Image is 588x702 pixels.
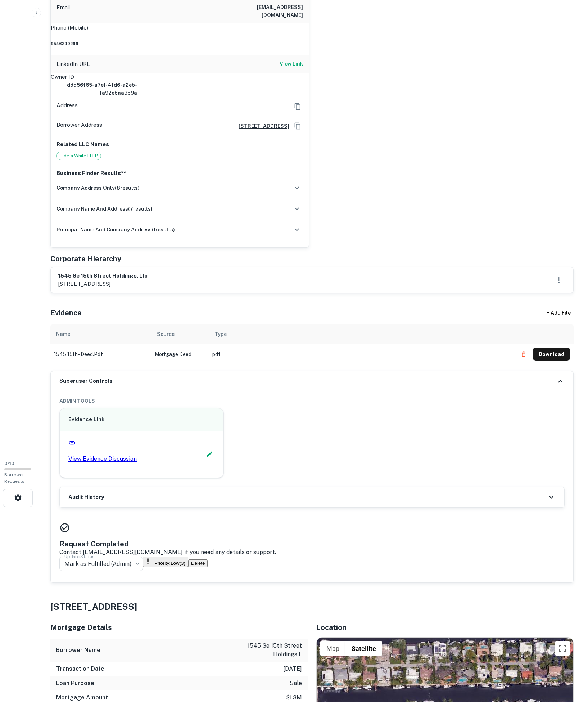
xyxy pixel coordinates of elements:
[280,60,303,68] a: View Link
[56,665,104,673] h6: Transaction Date
[209,324,514,344] th: Type
[217,3,303,19] h6: [EMAIL_ADDRESS][DOMAIN_NAME]
[56,184,140,192] h6: company address only ( 8 results)
[4,461,14,466] span: 0 / 10
[292,121,303,131] button: Copy Address
[143,557,188,567] button: Priority:Low(3)
[292,101,303,112] button: Copy Address
[56,140,303,149] p: Related LLC Names
[50,324,574,371] div: scrollable content
[56,205,153,213] h6: company name and address ( 7 results)
[58,272,148,280] h6: 1545 se 15th street holdings, llc
[56,101,78,112] p: Address
[157,330,175,338] div: Source
[68,415,215,424] h6: Evidence Link
[50,324,151,344] th: Name
[58,280,148,288] p: [STREET_ADDRESS]
[151,324,209,344] th: Source
[50,622,308,633] h5: Mortgage Details
[345,641,382,656] button: Show satellite imagery
[56,60,90,68] p: LinkedIn URL
[59,397,565,405] h6: ADMIN TOOLS
[56,169,303,177] p: Business Finder Results**
[204,449,215,460] button: Edit Slack Link
[64,553,94,559] label: Update Status
[56,226,175,234] h6: principal name and company address ( 1 results)
[4,472,24,484] span: Borrower Requests
[533,307,584,320] div: + Add File
[56,646,100,654] h6: Borrower Name
[280,60,303,68] h6: View Link
[533,348,570,361] button: Download
[51,81,137,97] h6: ddd56f65-a7e1-4fd6-a2eb-fa92ebaa3b9a
[50,600,574,613] h4: [STREET_ADDRESS]
[50,253,121,264] h5: Corporate Hierarchy
[209,344,514,364] td: pdf
[68,439,137,469] a: View Evidence Discussion
[233,122,289,130] a: [STREET_ADDRESS]
[56,3,70,19] p: Email
[57,152,101,159] span: Bide a While LLLP
[56,693,108,702] h6: Mortgage Amount
[50,307,82,318] h5: Evidence
[286,693,302,702] p: $1.3m
[50,344,151,364] td: 1545 15th - deed.pdf
[320,641,345,656] button: Show street map
[56,330,70,338] div: Name
[51,73,309,81] p: Owner ID
[51,23,88,32] p: Phone (Mobile)
[59,554,143,574] div: Mark as Fulfilled (Admin)
[290,679,302,688] p: sale
[56,679,94,688] h6: Loan Purpose
[555,641,570,656] button: Toggle fullscreen view
[51,41,309,46] h6: 9546299299
[214,330,227,338] div: Type
[517,348,530,360] button: Delete file
[59,377,113,385] h6: Superuser Controls
[552,644,588,679] iframe: Chat Widget
[237,642,302,659] p: 1545 se 15th street holdings l
[68,493,104,501] h6: Audit History
[316,622,574,633] h5: Location
[188,559,208,567] button: Delete
[56,121,102,131] p: Borrower Address
[68,455,137,463] p: View Evidence Discussion
[283,665,302,673] p: [DATE]
[59,539,565,549] h5: Request Completed
[151,344,209,364] td: Mortgage Deed
[59,548,565,557] p: Contact [EMAIL_ADDRESS][DOMAIN_NAME] if you need any details or support.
